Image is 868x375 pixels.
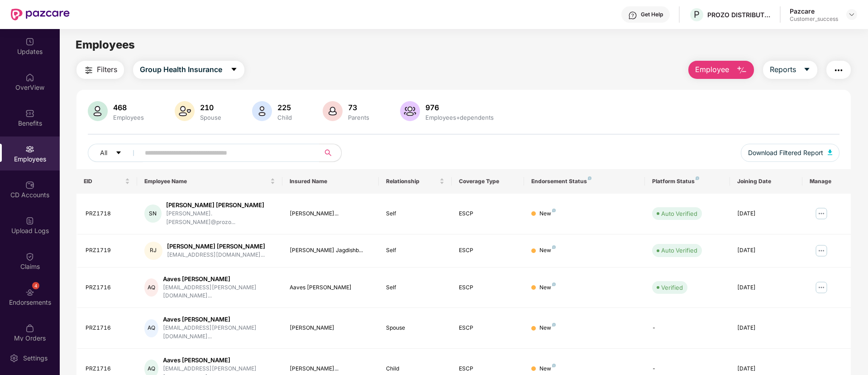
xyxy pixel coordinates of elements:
[133,61,244,79] button: Group Health Insurancecaret-down
[748,148,823,158] span: Download Filtered Report
[163,356,275,365] div: Aaves [PERSON_NAME]
[652,178,722,185] div: Platform Status
[323,101,343,121] img: svg+xml;base64,PHN2ZyB4bWxucz0iaHR0cDovL3d3dy53My5vcmcvMjAwMC9zdmciIHhtbG5zOnhsaW5rPSJodHRwOi8vd3...
[88,101,108,121] img: svg+xml;base64,PHN2ZyB4bWxucz0iaHR0cDovL3d3dy53My5vcmcvMjAwMC9zdmciIHhtbG5zOnhsaW5rPSJodHRwOi8vd3...
[144,205,162,223] div: SN
[539,246,556,255] div: New
[661,246,697,255] div: Auto Verified
[814,244,829,258] img: manageButton
[737,246,795,255] div: [DATE]
[144,319,158,337] div: AQ
[163,315,275,324] div: Aaves [PERSON_NAME]
[25,145,34,154] img: svg+xml;base64,PHN2ZyBpZD0iRW1wbG95ZWVzIiB4bWxucz0iaHR0cDovL3d3dy53My5vcmcvMjAwMC9zdmciIHdpZHRoPS...
[552,282,556,286] img: svg+xml;base64,PHN2ZyB4bWxucz0iaHR0cDovL3d3dy53My5vcmcvMjAwMC9zdmciIHdpZHRoPSI4IiBoZWlnaHQ9IjgiIH...
[552,209,556,212] img: svg+xml;base64,PHN2ZyB4bWxucz0iaHR0cDovL3d3dy53My5vcmcvMjAwMC9zdmciIHdpZHRoPSI4IiBoZWlnaHQ9IjgiIH...
[424,103,496,112] div: 976
[694,9,700,20] span: P
[828,150,832,155] img: svg+xml;base64,PHN2ZyB4bWxucz0iaHR0cDovL3d3dy53My5vcmcvMjAwMC9zdmciIHhtbG5zOnhsaW5rPSJodHRwOi8vd3...
[97,64,117,75] span: Filters
[628,11,637,20] img: svg+xml;base64,PHN2ZyBpZD0iSGVscC0zMngzMiIgeG1sbnM9Imh0dHA6Ly93d3cudzMub3JnLzIwMDAvc3ZnIiB3aWR0aD...
[86,365,130,373] div: PRZ1716
[111,103,146,112] div: 468
[25,324,34,333] img: svg+xml;base64,PHN2ZyBpZD0iTXlfT3JkZXJzIiBkYXRhLW5hbWU9Ik15IE9yZGVycyIgeG1sbnM9Imh0dHA6Ly93d3cudz...
[175,101,195,121] img: svg+xml;base64,PHN2ZyB4bWxucz0iaHR0cDovL3d3dy53My5vcmcvMjAwMC9zdmciIHhtbG5zOnhsaW5rPSJodHRwOi8vd3...
[88,144,143,162] button: Allcaret-down
[252,101,272,121] img: svg+xml;base64,PHN2ZyB4bWxucz0iaHR0cDovL3d3dy53My5vcmcvMjAwMC9zdmciIHhtbG5zOnhsaW5rPSJodHRwOi8vd3...
[25,288,34,297] img: svg+xml;base64,PHN2ZyBpZD0iRW5kb3JzZW1lbnRzIiB4bWxucz0iaHR0cDovL3d3dy53My5vcmcvMjAwMC9zdmciIHdpZH...
[32,282,39,289] div: 4
[459,365,517,373] div: ESCP
[741,144,839,162] button: Download Filtered Report
[137,169,282,194] th: Employee Name
[276,103,294,112] div: 225
[531,178,638,185] div: Endorsement Status
[198,103,223,112] div: 210
[25,216,34,225] img: svg+xml;base64,PHN2ZyBpZD0iVXBsb2FkX0xvZ3MiIGRhdGEtbmFtZT0iVXBsb2FkIExvZ3MiIHhtbG5zPSJodHRwOi8vd3...
[11,9,70,20] img: New Pazcare Logo
[814,280,829,295] img: manageButton
[276,114,294,121] div: Child
[848,11,855,18] img: svg+xml;base64,PHN2ZyBpZD0iRHJvcGRvd24tMzJ4MzIiIHhtbG5zPSJodHRwOi8vd3d3LnczLm9yZy8yMDAwL3N2ZyIgd2...
[770,64,796,75] span: Reports
[167,242,265,251] div: [PERSON_NAME] [PERSON_NAME]
[163,324,275,341] div: [EMAIL_ADDRESS][PERSON_NAME][DOMAIN_NAME]...
[696,176,699,180] img: svg+xml;base64,PHN2ZyB4bWxucz0iaHR0cDovL3d3dy53My5vcmcvMjAwMC9zdmciIHdpZHRoPSI4IiBoZWlnaHQ9IjgiIH...
[736,65,747,76] img: svg+xml;base64,PHN2ZyB4bWxucz0iaHR0cDovL3d3dy53My5vcmcvMjAwMC9zdmciIHhtbG5zOnhsaW5rPSJodHRwOi8vd3...
[737,365,795,373] div: [DATE]
[707,10,771,19] div: PROZO DISTRIBUTION PRIVATE LIMITED
[790,7,838,15] div: Pazcare
[167,251,265,259] div: [EMAIL_ADDRESS][DOMAIN_NAME]...
[140,64,222,75] span: Group Health Insurance
[84,178,123,185] span: EID
[100,148,107,158] span: All
[163,275,275,283] div: Aaves [PERSON_NAME]
[290,365,372,373] div: [PERSON_NAME]...
[452,169,524,194] th: Coverage Type
[400,101,420,121] img: svg+xml;base64,PHN2ZyB4bWxucz0iaHR0cDovL3d3dy53My5vcmcvMjAwMC9zdmciIHhtbG5zOnhsaW5rPSJodHRwOi8vd3...
[661,209,697,218] div: Auto Verified
[115,150,122,157] span: caret-down
[833,65,844,76] img: svg+xml;base64,PHN2ZyB4bWxucz0iaHR0cDovL3d3dy53My5vcmcvMjAwMC9zdmciIHdpZHRoPSIyNCIgaGVpZ2h0PSIyNC...
[346,103,371,112] div: 73
[319,144,342,162] button: search
[346,114,371,121] div: Parents
[230,66,238,74] span: caret-down
[166,209,275,227] div: [PERSON_NAME].[PERSON_NAME]@prozo...
[290,283,372,292] div: Aaves [PERSON_NAME]
[737,209,795,218] div: [DATE]
[198,114,223,121] div: Spouse
[588,176,591,180] img: svg+xml;base64,PHN2ZyB4bWxucz0iaHR0cDovL3d3dy53My5vcmcvMjAwMC9zdmciIHdpZHRoPSI4IiBoZWlnaHQ9IjgiIH...
[552,323,556,326] img: svg+xml;base64,PHN2ZyB4bWxucz0iaHR0cDovL3d3dy53My5vcmcvMjAwMC9zdmciIHdpZHRoPSI4IiBoZWlnaHQ9IjgiIH...
[737,324,795,332] div: [DATE]
[86,324,130,332] div: PRZ1716
[76,38,135,51] span: Employees
[144,278,158,297] div: AQ
[645,308,730,349] td: -
[459,324,517,332] div: ESCP
[802,169,851,194] th: Manage
[163,283,275,301] div: [EMAIL_ADDRESS][PERSON_NAME][DOMAIN_NAME]...
[83,65,94,76] img: svg+xml;base64,PHN2ZyB4bWxucz0iaHR0cDovL3d3dy53My5vcmcvMjAwMC9zdmciIHdpZHRoPSIyNCIgaGVpZ2h0PSIyNC...
[25,73,34,82] img: svg+xml;base64,PHN2ZyBpZD0iSG9tZSIgeG1sbnM9Imh0dHA6Ly93d3cudzMub3JnLzIwMDAvc3ZnIiB3aWR0aD0iMjAiIG...
[10,354,19,363] img: svg+xml;base64,PHN2ZyBpZD0iU2V0dGluZy0yMHgyMCIgeG1sbnM9Imh0dHA6Ly93d3cudzMub3JnLzIwMDAvc3ZnIiB3aW...
[459,283,517,292] div: ESCP
[539,209,556,218] div: New
[25,37,34,46] img: svg+xml;base64,PHN2ZyBpZD0iVXBkYXRlZCIgeG1sbnM9Imh0dHA6Ly93d3cudzMub3JnLzIwMDAvc3ZnIiB3aWR0aD0iMj...
[730,169,802,194] th: Joining Date
[539,365,556,373] div: New
[539,324,556,332] div: New
[386,324,444,332] div: Spouse
[459,209,517,218] div: ESCP
[86,209,130,218] div: PRZ1718
[737,283,795,292] div: [DATE]
[424,114,496,121] div: Employees+dependents
[319,149,337,156] span: search
[282,169,379,194] th: Insured Name
[86,283,130,292] div: PRZ1716
[661,283,683,292] div: Verified
[763,61,817,79] button: Reportscaret-down
[25,180,34,190] img: svg+xml;base64,PHN2ZyBpZD0iQ0RfQWNjb3VudHMiIGRhdGEtbmFtZT0iQ0QgQWNjb3VudHMiIHhtbG5zPSJodHRwOi8vd3...
[814,206,829,221] img: manageButton
[76,169,137,194] th: EID
[386,178,437,185] span: Relationship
